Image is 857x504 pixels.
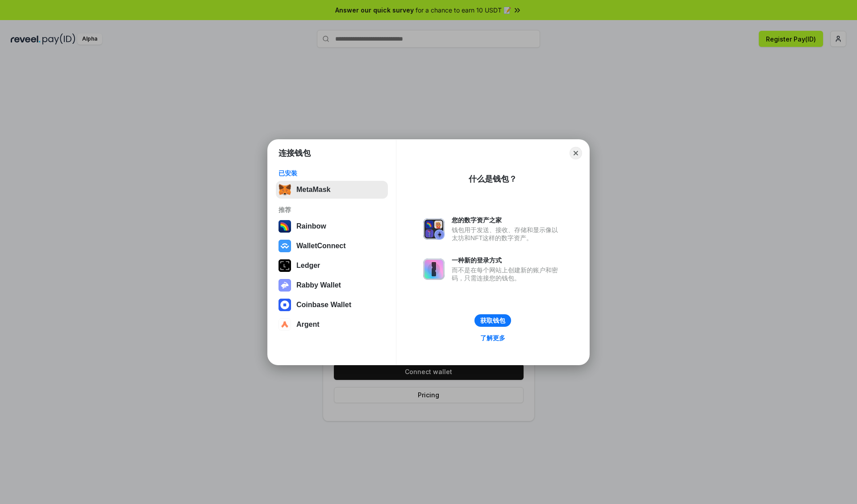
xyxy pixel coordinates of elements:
[279,220,291,233] img: svg+xml,%3Csvg%20width%3D%22120%22%20height%3D%22120%22%20viewBox%3D%220%200%20120%20120%22%20fil...
[279,148,311,158] h1: 连接钱包
[296,281,341,289] div: Rabby Wallet
[452,216,562,224] div: 您的数字资产之家
[423,258,445,280] img: svg+xml,%3Csvg%20xmlns%3D%22http%3A%2F%2Fwww.w3.org%2F2000%2Fsvg%22%20fill%3D%22none%22%20viewBox...
[296,262,320,270] div: Ledger
[452,256,562,264] div: 一种新的登录方式
[276,276,388,294] button: Rabby Wallet
[296,222,326,230] div: Rainbow
[276,237,388,255] button: WalletConnect
[279,259,291,272] img: svg+xml,%3Csvg%20xmlns%3D%22http%3A%2F%2Fwww.w3.org%2F2000%2Fsvg%22%20width%3D%2228%22%20height%3...
[480,317,505,325] div: 获取钱包
[279,183,291,196] img: svg+xml,%3Csvg%20fill%3D%22none%22%20height%3D%2233%22%20viewBox%3D%220%200%2035%2033%22%20width%...
[296,301,351,309] div: Coinbase Wallet
[279,169,385,177] div: 已安装
[469,174,517,184] div: 什么是钱包？
[279,240,291,252] img: svg+xml,%3Csvg%20width%3D%2228%22%20height%3D%2228%22%20viewBox%3D%220%200%2028%2028%22%20fill%3D...
[279,318,291,331] img: svg+xml,%3Csvg%20width%3D%2228%22%20height%3D%2228%22%20viewBox%3D%220%200%2028%2028%22%20fill%3D...
[480,334,505,342] div: 了解更多
[276,316,388,333] button: Argent
[279,206,385,214] div: 推荐
[279,299,291,311] img: svg+xml,%3Csvg%20width%3D%2228%22%20height%3D%2228%22%20viewBox%3D%220%200%2028%2028%22%20fill%3D...
[452,226,562,242] div: 钱包用于发送、接收、存储和显示像以太坊和NFT这样的数字资产。
[279,279,291,292] img: svg+xml,%3Csvg%20xmlns%3D%22http%3A%2F%2Fwww.w3.org%2F2000%2Fsvg%22%20fill%3D%22none%22%20viewBox...
[452,266,562,282] div: 而不是在每个网站上创建新的账户和密码，只需连接您的钱包。
[276,181,388,199] button: MetaMask
[296,242,346,250] div: WalletConnect
[570,147,582,159] button: Close
[296,186,330,194] div: MetaMask
[423,218,445,240] img: svg+xml,%3Csvg%20xmlns%3D%22http%3A%2F%2Fwww.w3.org%2F2000%2Fsvg%22%20fill%3D%22none%22%20viewBox...
[276,217,388,235] button: Rainbow
[474,314,511,327] button: 获取钱包
[296,321,320,329] div: Argent
[475,332,511,344] a: 了解更多
[276,296,388,314] button: Coinbase Wallet
[276,257,388,275] button: Ledger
